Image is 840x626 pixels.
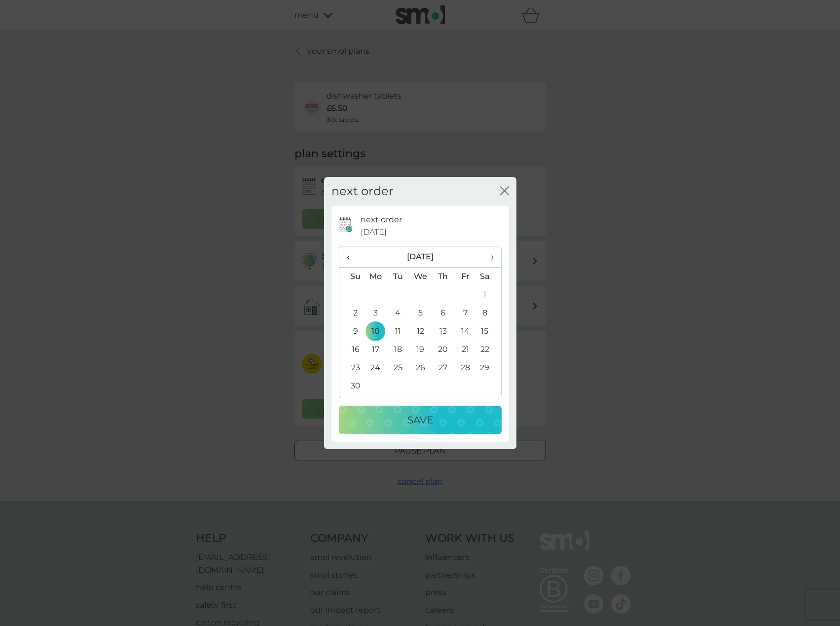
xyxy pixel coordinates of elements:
td: 6 [432,304,454,322]
td: 27 [432,359,454,377]
h2: next order [331,184,394,199]
th: [DATE] [365,246,476,268]
td: 22 [476,341,501,359]
td: 4 [387,304,409,322]
td: 20 [432,341,454,359]
td: 26 [409,359,432,377]
th: Mo [365,267,387,286]
td: 21 [454,341,476,359]
td: 28 [454,359,476,377]
p: next order [361,213,402,226]
th: Tu [387,267,409,286]
td: 3 [365,304,387,322]
button: Save [339,406,502,434]
td: 10 [365,322,387,341]
button: close [500,186,509,197]
td: 16 [339,341,365,359]
th: Sa [476,267,501,286]
td: 13 [432,322,454,341]
span: [DATE] [361,226,387,239]
td: 12 [409,322,432,341]
td: 15 [476,322,501,341]
td: 24 [365,359,387,377]
th: Su [339,267,365,286]
span: ‹ [347,246,357,267]
td: 30 [339,377,365,395]
td: 5 [409,304,432,322]
td: 9 [339,322,365,341]
p: Save [407,412,433,428]
td: 2 [339,304,365,322]
th: Fr [454,267,476,286]
td: 18 [387,341,409,359]
td: 25 [387,359,409,377]
td: 23 [339,359,365,377]
td: 19 [409,341,432,359]
span: › [483,246,493,267]
td: 7 [454,304,476,322]
td: 11 [387,322,409,341]
th: We [409,267,432,286]
td: 29 [476,359,501,377]
td: 14 [454,322,476,341]
td: 1 [476,286,501,304]
td: 8 [476,304,501,322]
td: 17 [365,341,387,359]
th: Th [432,267,454,286]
